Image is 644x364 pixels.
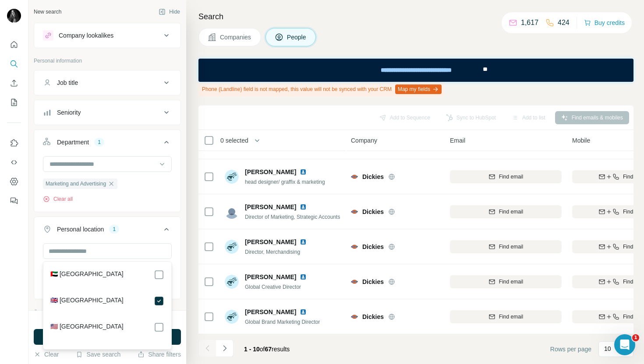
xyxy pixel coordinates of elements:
img: LinkedIn logo [300,168,307,175]
img: Avatar [225,205,239,219]
button: Find email [450,170,562,183]
img: Logo of Dickies [351,173,358,180]
button: Company lookalikes [34,25,180,46]
img: LinkedIn logo [300,308,307,315]
span: [PERSON_NAME] [245,203,296,211]
button: Personal location1 [34,219,180,243]
span: Company [351,136,377,145]
img: Avatar [225,240,239,254]
span: 0 selected [220,136,248,145]
span: 67 [265,346,272,353]
div: Company lookalikes [59,31,113,40]
span: Find email [499,278,523,286]
span: head designer/ graffix & marketing [245,179,325,185]
button: Clear all [43,195,73,203]
img: Avatar [7,9,21,23]
button: Use Surfe on LinkedIn [7,135,21,151]
label: 🇬🇧 [GEOGRAPHIC_DATA] [50,296,124,306]
span: Find email [499,243,523,251]
p: 424 [558,17,570,28]
button: Seniority [34,102,180,123]
p: Personal information [34,57,181,65]
div: Phone (Landline) field is not mapped, this value will not be synced with your CRM [198,82,443,97]
div: Department [57,138,89,147]
span: Global Brand Marketing Director [245,319,320,325]
div: 1 [109,225,119,233]
img: Avatar [225,170,239,184]
span: Director, Merchandising [245,249,300,255]
iframe: Intercom live chat [614,334,635,355]
span: People [287,33,307,42]
img: LinkedIn logo [300,273,307,280]
img: Logo of Dickies [351,208,358,215]
p: Company information [34,308,181,316]
button: Search [7,56,21,72]
button: Buy credits [584,17,625,29]
button: Job title [34,72,180,93]
span: Director of Marketing, Strategic Accounts [245,214,340,220]
button: Enrich CSV [7,75,21,91]
button: Dashboard [7,174,21,189]
div: New search [34,8,61,16]
span: Dickies [362,277,384,286]
span: 1 - 10 [244,346,260,353]
img: Avatar [225,275,239,289]
div: 1 [94,138,104,146]
p: 10 [604,344,611,353]
div: Seniority [57,108,81,117]
span: Find email [499,208,523,216]
div: Job title [57,78,78,87]
button: Find email [450,240,562,253]
button: Navigate to next page [216,339,234,357]
button: Clear [34,350,59,359]
span: Find email [499,313,523,321]
button: Hide [152,5,186,18]
span: Find email [499,173,523,181]
button: Quick start [7,37,21,52]
span: Global Creative Director [245,284,301,290]
button: Find email [450,275,562,288]
span: Dickies [362,207,384,216]
img: Avatar [225,310,239,324]
h4: Search [198,10,633,23]
span: [PERSON_NAME] [245,273,296,281]
button: Save search [76,350,120,359]
button: Map my fields [395,84,442,94]
button: Share filters [138,350,181,359]
span: Companies [220,33,252,42]
label: 🇺🇸 [GEOGRAPHIC_DATA] [50,322,124,332]
button: Use Surfe API [7,154,21,170]
p: 1,617 [521,17,538,28]
div: Personal location [57,225,104,234]
span: Dickies [362,242,384,251]
button: Find email [450,310,562,323]
img: LinkedIn logo [300,203,307,210]
iframe: Banner [198,59,633,82]
img: LinkedIn logo [300,238,307,245]
span: Dickies [362,172,384,181]
button: Find email [450,205,562,218]
span: [PERSON_NAME] [245,168,296,176]
button: Department1 [34,132,180,156]
span: of [260,346,265,353]
span: Dickies [362,312,384,321]
span: Email [450,136,465,145]
span: results [244,346,290,353]
span: [PERSON_NAME] [245,308,296,316]
button: Run search [34,329,181,345]
button: Feedback [7,193,21,209]
span: Marketing and Advertising [46,180,106,188]
img: Logo of Dickies [351,313,358,320]
label: 🇦🇪 [GEOGRAPHIC_DATA] [50,269,124,280]
span: Rows per page [550,345,591,353]
span: [PERSON_NAME] [245,238,296,246]
img: Logo of Dickies [351,278,358,285]
span: 1 [632,334,639,341]
span: Mobile [572,136,590,145]
img: Logo of Dickies [351,243,358,250]
button: My lists [7,94,21,110]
